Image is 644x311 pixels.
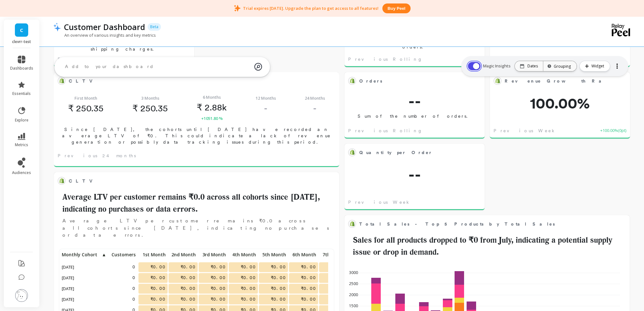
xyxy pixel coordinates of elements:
h2: Sales for all products dropped to ₹0 from July, indicating a potential supply issue or drop in de... [348,234,626,258]
span: 0 [131,263,137,272]
span: 0 [131,284,137,294]
span: 4th Month [230,252,256,257]
span: Widget [591,63,606,69]
span: Previous 24 months [58,152,136,159]
span: -- [344,94,485,109]
button: Widget [579,61,610,72]
span: ₹0.00 [179,262,198,272]
span: Total Sales - Top 5 Products by Total Sales [359,220,606,228]
span: ₹0.00 [149,262,168,272]
span: Orders [359,77,461,85]
span: Orders [359,78,382,84]
span: 12 Months [256,95,276,101]
span: 5th Month [260,252,286,257]
p: 3rd Month [199,250,228,259]
span: Monthly Cohort [62,252,101,257]
span: Magic Insights [483,63,512,69]
span: +100.00% ( 0pt ) [600,128,626,134]
div: Toggle SortBy [198,250,228,261]
img: profile picture [15,289,28,302]
span: 6 Months [203,94,221,100]
span: 7th Month [320,252,346,257]
span: ₹0.00 [300,295,318,304]
span: explore [15,118,29,123]
span: Customers [110,252,136,257]
p: 250.35 [132,103,168,114]
p: 2nd Month [169,250,198,259]
span: 0 [131,273,137,283]
span: [DATE] [61,284,76,293]
span: ₹0.00 [209,284,228,293]
span: ₹0.00 [179,273,198,283]
div: Toggle SortBy [289,250,319,261]
p: clevrr-test [10,39,33,44]
div: Toggle SortBy [228,250,258,261]
p: - [264,103,267,114]
p: 6th Month [289,250,318,259]
span: Revenue Growth Rate [505,78,611,84]
div: Toggle SortBy [61,250,91,261]
div: Toggle SortBy [138,250,168,261]
img: header icon [53,22,61,31]
span: ₹0.00 [270,262,288,272]
span: 100.00% [490,96,630,111]
span: ₹0.00 [239,273,258,283]
span: 0 [131,295,137,304]
span: -- [344,167,485,182]
span: ₹0.00 [239,284,258,293]
img: magic search icon [254,58,262,75]
span: 1st Month [140,252,166,257]
span: C [20,27,23,34]
div: Toggle SortBy [168,250,198,261]
span: Total Sales - Top 5 Products by Total Sales [359,221,555,227]
span: ₹0.00 [270,273,288,283]
p: An overview of various insights and key metrics [53,32,156,38]
span: ▲ [101,252,106,257]
span: ₹0.00 [209,262,228,272]
span: ₹0.00 [300,273,318,283]
h2: Average LTV per customer remains ₹0.0 across all cohorts since [DATE], indicating no purchases or... [58,191,335,215]
span: ₹0.00 [149,273,168,283]
span: CLTV [69,177,315,185]
span: ₹ [197,102,202,113]
span: First Month [74,95,97,101]
p: Monthly Cohort [61,250,108,259]
span: 6th Month [290,252,316,257]
span: +1051.80 % [201,115,222,121]
p: 7th Month [319,250,348,259]
span: ₹0.00 [270,295,288,304]
span: ₹0.00 [209,295,228,304]
p: Sum of the number of orders. [344,113,485,119]
span: CLTV [69,77,315,85]
span: dashboards [10,66,33,71]
div: Toggle SortBy [258,250,289,261]
span: Quantity per Order [359,149,432,156]
span: ₹0.00 [239,295,258,304]
p: Average LTV per customer remains ₹0.0 across all cohorts since [DATE], indicating no purchases or... [58,217,335,239]
p: 1st Month [138,250,168,259]
p: Dates [527,64,538,69]
span: 3 Months [141,95,159,101]
span: Previous Rolling 7-day [348,56,450,62]
p: Trial expires [DATE]. Upgrade the plan to get access to all features! [243,5,379,11]
p: - [313,103,316,114]
div: Grouping [549,63,571,69]
p: Customer Dashboard [64,22,145,32]
p: Customers [108,250,137,259]
span: 2nd Month [170,252,196,257]
span: [DATE] [61,262,76,272]
span: Quantity per Order [359,148,461,157]
div: Toggle SortBy [108,250,138,261]
span: Previous Rolling 7-day [348,128,450,134]
p: 4th Month [229,250,258,259]
span: Previous Week [348,199,411,205]
span: ₹ [68,103,74,114]
span: ₹0.00 [270,284,288,293]
span: ₹0.00 [149,284,168,293]
span: ₹0.00 [179,284,198,293]
span: [DATE] [61,295,76,304]
p: 250.35 [68,103,104,114]
span: ₹0.00 [300,262,318,272]
span: 24 Months [305,95,325,101]
button: Buy peel [382,3,410,13]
